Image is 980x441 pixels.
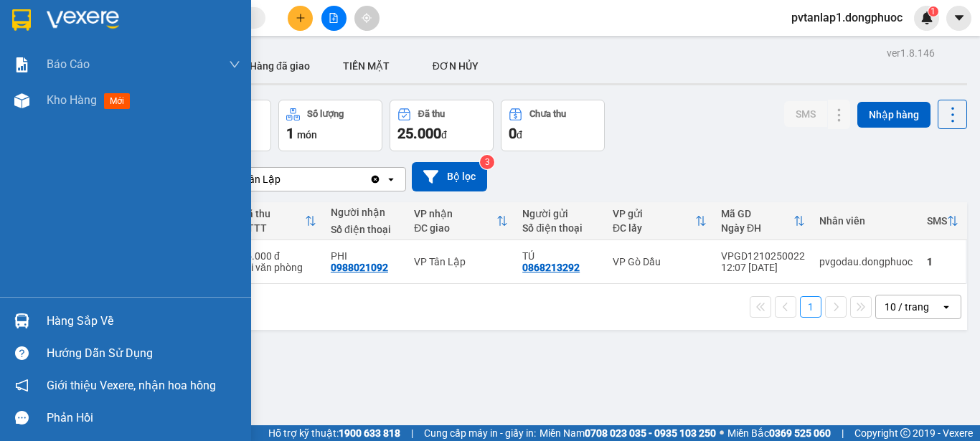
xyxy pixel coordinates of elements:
span: Cung cấp máy in - giấy in: [424,425,536,441]
span: đ [441,129,447,141]
button: Bộ lọc [412,162,487,191]
svg: open [385,174,397,185]
th: Toggle SortBy [606,202,714,240]
span: 0 [509,125,517,142]
div: VPGD1210250022 [721,250,805,262]
div: Số lượng [307,109,344,119]
div: Đã thu [240,208,305,219]
div: Hàng sắp về [47,310,240,332]
div: ĐC giao [414,222,496,234]
span: Kho hàng [47,93,97,107]
strong: 0369 525 060 [769,427,831,439]
div: Hướng dẫn sử dụng [47,343,240,364]
span: Miền Bắc [727,425,831,441]
button: file-add [321,6,347,31]
div: pvgodau.dongphuoc [819,256,913,267]
div: SMS [927,215,947,227]
svg: Clear value [369,174,381,185]
div: TÚ [522,250,598,262]
span: down [229,59,240,70]
button: Nhập hàng [857,102,930,128]
div: Mã GD [721,208,793,219]
input: Selected VP Tân Lập. [282,172,283,186]
div: 12:07 [DATE] [721,262,805,273]
button: SMS [784,101,827,127]
div: Tại văn phòng [240,262,316,273]
button: 1 [800,296,821,318]
span: Hỗ trợ kỹ thuật: [268,425,400,441]
th: Toggle SortBy [714,202,812,240]
span: mới [104,93,130,109]
span: plus [296,13,306,23]
span: TIỀN MẶT [343,60,390,72]
sup: 3 [480,155,494,169]
div: Nhân viên [819,215,913,227]
div: Ngày ĐH [721,222,793,234]
span: notification [15,379,29,392]
span: caret-down [953,11,966,24]
span: Miền Nam [540,425,716,441]
div: Số điện thoại [331,224,400,235]
span: | [411,425,413,441]
img: solution-icon [14,57,29,72]
span: | [842,425,844,441]
div: ver 1.8.146 [887,45,935,61]
img: logo-vxr [12,9,31,31]
img: icon-new-feature [920,11,933,24]
span: Báo cáo [47,55,90,73]
div: 10 / trang [885,300,929,314]
div: ĐC lấy [613,222,695,234]
span: 25.000 [397,125,441,142]
div: Phản hồi [47,407,240,429]
div: 0988021092 [331,262,388,273]
button: Đã thu25.000đ [390,100,494,151]
button: plus [288,6,313,31]
div: VP Gò Dầu [613,256,707,267]
div: VP gửi [613,208,695,219]
div: 1 [927,256,958,267]
th: Toggle SortBy [920,202,966,240]
div: Đã thu [418,109,445,119]
div: PHI [331,250,400,262]
div: VP Tân Lập [229,172,281,186]
span: món [297,129,317,141]
th: Toggle SortBy [233,202,324,240]
span: aim [362,13,372,23]
div: VP Tân Lập [414,256,508,267]
strong: 0708 023 035 - 0935 103 250 [585,427,716,439]
img: warehouse-icon [14,93,29,108]
span: pvtanlap1.dongphuoc [780,9,914,27]
svg: open [941,301,952,313]
div: Người nhận [331,207,400,218]
button: caret-down [946,6,971,31]
div: VP nhận [414,208,496,219]
div: 0868213292 [522,262,580,273]
button: Hàng đã giao [238,49,321,83]
img: warehouse-icon [14,313,29,328]
span: message [15,411,29,425]
span: 1 [286,125,294,142]
strong: 1900 633 818 [339,427,400,439]
button: Chưa thu0đ [501,100,605,151]
span: ĐƠN HỦY [433,60,479,72]
div: 25.000 đ [240,250,316,262]
div: HTTT [240,222,305,234]
sup: 1 [928,6,938,16]
div: Người gửi [522,208,598,219]
span: 1 [930,6,936,16]
div: Chưa thu [529,109,566,119]
button: Số lượng1món [278,100,382,151]
span: ⚪️ [720,430,724,436]
span: file-add [329,13,339,23]
div: Số điện thoại [522,222,598,234]
button: aim [354,6,380,31]
span: question-circle [15,346,29,360]
th: Toggle SortBy [407,202,515,240]
span: copyright [900,428,910,438]
span: đ [517,129,522,141]
span: Giới thiệu Vexere, nhận hoa hồng [47,376,216,394]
